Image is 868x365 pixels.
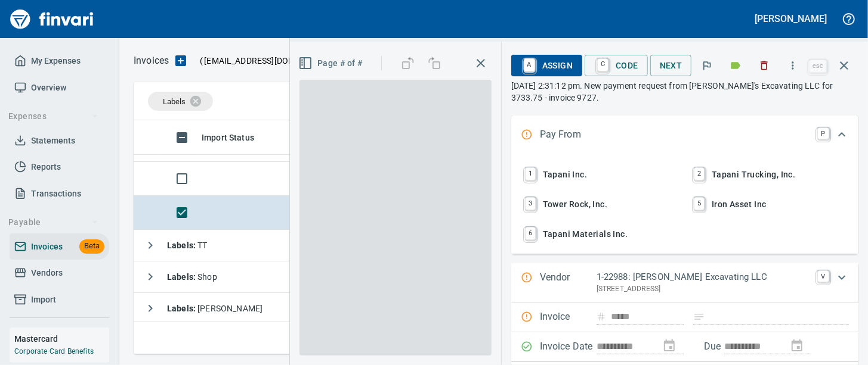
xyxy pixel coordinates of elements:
span: TT [167,241,208,250]
a: Import [10,286,109,313]
button: CCode [585,55,648,76]
span: Statements [31,133,75,148]
a: 1 [525,167,536,180]
p: Pay From [540,127,597,143]
p: 1-22988: [PERSON_NAME] Excavating LLC [597,270,810,284]
div: Labels [148,92,213,111]
h5: [PERSON_NAME] [755,13,827,25]
button: 3Tower Rock, Inc. [517,191,684,218]
p: [DATE] 2:31:12 pm. New payment request from [PERSON_NAME]'s Excavating LLC for 3733.75 - invoice ... [511,80,858,104]
button: 2Tapani Trucking, Inc. [686,161,852,188]
img: Finvari [7,5,97,33]
a: My Expenses [10,48,109,74]
span: Iron Asset Inc [691,194,848,214]
button: 5Iron Asset Inc [686,191,852,218]
button: AAssign [511,55,582,76]
a: 5 [694,197,705,210]
strong: Labels : [167,304,197,313]
button: Flag [694,52,720,79]
button: Upload an Invoice [169,54,193,68]
strong: Labels : [167,272,197,282]
button: 6Tapani Materials Inc. [517,220,684,248]
a: 6 [525,227,536,240]
span: Import Status [202,130,254,145]
a: A [524,58,535,71]
span: Labels [163,97,186,106]
a: Transactions [10,180,109,207]
span: Overview [31,80,66,95]
a: Corporate Card Benefits [14,347,94,355]
div: Expand [511,263,858,302]
a: Overview [10,74,109,101]
nav: breadcrumb [134,54,169,68]
button: Expenses [4,105,103,127]
button: Next [650,55,692,77]
span: Import [31,292,56,307]
span: Beta [79,239,104,253]
a: P [817,127,829,139]
span: [PERSON_NAME] [167,304,262,313]
span: Payable [8,215,98,230]
p: ( ) [193,55,344,67]
span: Shop [167,272,217,282]
span: Tower Rock, Inc. [522,194,679,214]
span: Vendors [31,266,63,280]
a: Reports [10,154,109,180]
button: More [780,52,806,79]
span: My Expenses [31,54,81,68]
span: Transactions [31,186,81,201]
span: Invoices [31,239,63,254]
span: [EMAIL_ADDRESS][DOMAIN_NAME] [203,55,340,67]
span: Import Status [202,130,270,145]
span: Tapani Trucking, Inc. [691,164,848,185]
span: Code [594,55,638,76]
a: Vendors [10,260,109,286]
a: esc [809,60,827,73]
a: 2 [694,167,705,180]
span: Reports [31,160,61,174]
span: Next [660,58,682,73]
button: [PERSON_NAME] [752,10,830,28]
h6: Mastercard [14,332,109,345]
span: Expenses [8,109,98,124]
p: Vendor [540,270,597,295]
a: C [597,58,608,71]
span: Tapani Inc. [522,164,679,185]
button: Payable [4,211,103,233]
span: Close invoice [806,51,858,80]
a: Statements [10,127,109,154]
span: Tapani Materials Inc. [522,224,679,244]
span: Assign [521,55,573,76]
button: 1Tapani Inc. [517,161,684,188]
strong: Labels : [167,241,197,250]
a: V [817,270,829,282]
a: InvoicesBeta [10,233,109,260]
div: Expand [511,116,858,155]
a: 3 [525,197,536,210]
p: Invoices [134,54,169,68]
p: [STREET_ADDRESS] [597,283,810,295]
